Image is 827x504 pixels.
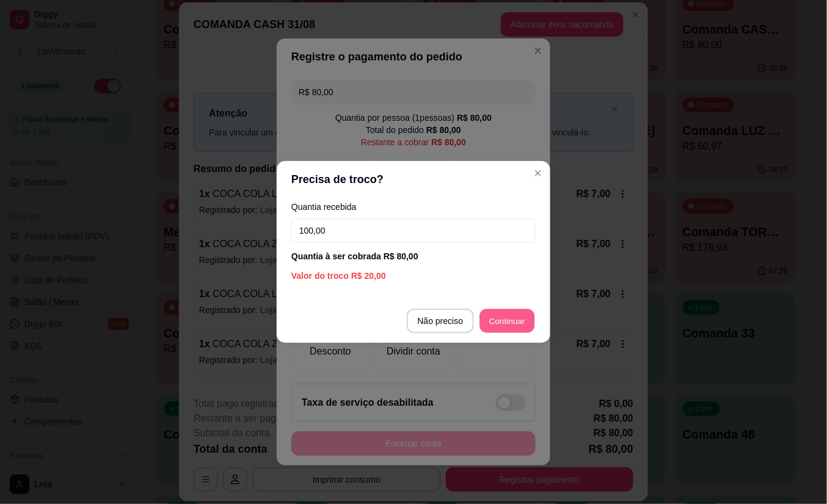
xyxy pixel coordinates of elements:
div: Quantia à ser cobrada R$ 80,00 [291,250,536,262]
label: Quantia recebida [291,203,536,211]
div: Valor do troco R$ 20,00 [291,270,536,282]
button: Close [528,164,548,183]
button: Não preciso [407,309,475,333]
header: Precisa de troco? [277,161,550,198]
button: Continuar [480,309,535,333]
